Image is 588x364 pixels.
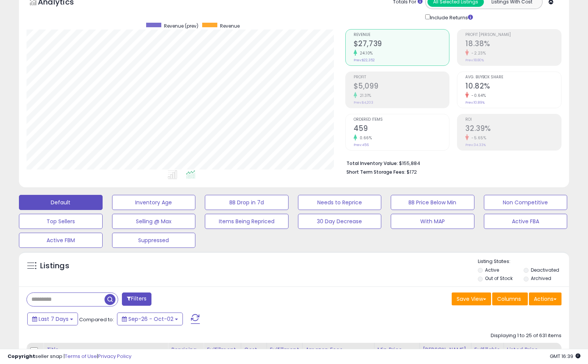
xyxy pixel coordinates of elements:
p: Listing States: [478,258,569,265]
small: -5.65% [469,135,486,141]
h5: Listings [40,261,69,271]
span: Avg. Buybox Share [465,75,561,79]
button: Items Being Repriced [205,214,289,229]
button: Non Competitive [484,195,568,210]
button: Save View [452,292,491,305]
small: 21.31% [357,93,371,98]
span: ROI [465,118,561,122]
div: Cost [244,346,264,354]
small: -0.64% [469,93,486,98]
button: Columns [492,292,528,305]
h2: 32.39% [465,124,561,134]
div: Title [47,346,165,354]
a: Privacy Policy [98,353,131,360]
div: Fulfillable Quantity [474,346,501,362]
span: Profit [PERSON_NAME] [465,33,561,37]
button: Inventory Age [112,195,196,210]
small: Prev: 456 [354,143,369,147]
span: Compared to: [79,316,114,323]
span: Last 7 Days [39,315,69,323]
div: Min Price [377,346,416,354]
button: Active FBA [484,214,568,229]
button: Selling @ Max [112,214,196,229]
small: Prev: 18.80% [465,58,484,62]
span: 2025-10-10 16:39 GMT [550,353,580,360]
button: Active FBM [19,233,103,248]
div: Displaying 1 to 25 of 631 items [491,332,561,339]
div: [PERSON_NAME] [423,346,468,354]
h2: $27,739 [354,39,449,50]
label: Out of Stock [485,275,513,282]
label: Archived [531,275,551,282]
div: Include Returns [420,13,482,22]
small: Prev: $4,203 [354,100,373,105]
button: Last 7 Days [27,313,78,325]
button: 30 Day Decrease [298,214,382,229]
div: Listed Price [507,346,572,354]
small: Prev: 34.33% [465,143,486,147]
span: Profit [354,75,449,79]
strong: Copyright [8,353,35,360]
span: Revenue [354,33,449,37]
b: Short Term Storage Fees: [346,169,406,175]
button: With MAP [391,214,474,229]
button: Default [19,195,103,210]
button: Top Sellers [19,214,103,229]
button: BB Price Below Min [391,195,474,210]
span: Revenue [220,23,240,29]
small: Prev: $22,352 [354,58,375,62]
label: Deactivated [531,267,559,273]
button: Filters [122,292,151,306]
li: $155,884 [346,158,556,167]
div: Fulfillment Cost [270,346,299,362]
div: Fulfillment [207,346,237,354]
button: Needs to Reprice [298,195,382,210]
small: 0.66% [357,135,372,141]
div: seller snap | | [8,353,131,360]
small: 24.10% [357,50,373,56]
small: -2.23% [469,50,486,56]
button: Suppressed [112,233,196,248]
button: BB Drop in 7d [205,195,289,210]
span: Columns [497,295,521,303]
div: Repricing [171,346,200,354]
a: Terms of Use [65,353,97,360]
h2: 10.82% [465,82,561,92]
span: Sep-26 - Oct-02 [128,315,173,323]
span: Revenue (prev) [164,23,198,29]
label: Active [485,267,499,273]
small: Prev: 10.89% [465,100,485,105]
h2: $5,099 [354,82,449,92]
button: Sep-26 - Oct-02 [117,313,183,325]
h2: 459 [354,124,449,134]
b: Total Inventory Value: [346,160,398,166]
h2: 18.38% [465,39,561,50]
button: Actions [529,292,561,305]
span: Ordered Items [354,118,449,122]
span: $172 [407,168,417,176]
div: Amazon Fees [306,346,371,354]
